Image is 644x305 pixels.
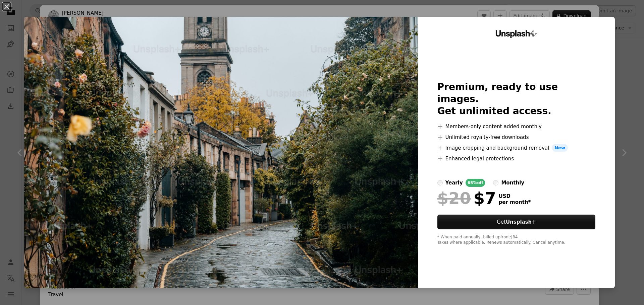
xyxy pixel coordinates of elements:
div: * When paid annually, billed upfront $84 Taxes where applicable. Renews automatically. Cancel any... [437,235,596,245]
li: Enhanced legal protections [437,155,596,163]
h2: Premium, ready to use images. Get unlimited access. [437,81,596,117]
strong: Unsplash+ [506,219,536,225]
div: yearly [445,179,463,187]
span: $20 [437,189,471,207]
span: New [552,144,568,152]
span: per month * [499,199,531,205]
div: monthly [501,179,524,187]
input: monthly [493,180,498,185]
button: GetUnsplash+ [437,215,596,229]
input: yearly65%off [437,180,443,185]
li: Members-only content added monthly [437,123,596,131]
li: Unlimited royalty-free downloads [437,133,596,141]
div: $7 [437,189,496,207]
li: Image cropping and background removal [437,144,596,152]
span: USD [499,193,531,199]
div: 65% off [466,179,485,187]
